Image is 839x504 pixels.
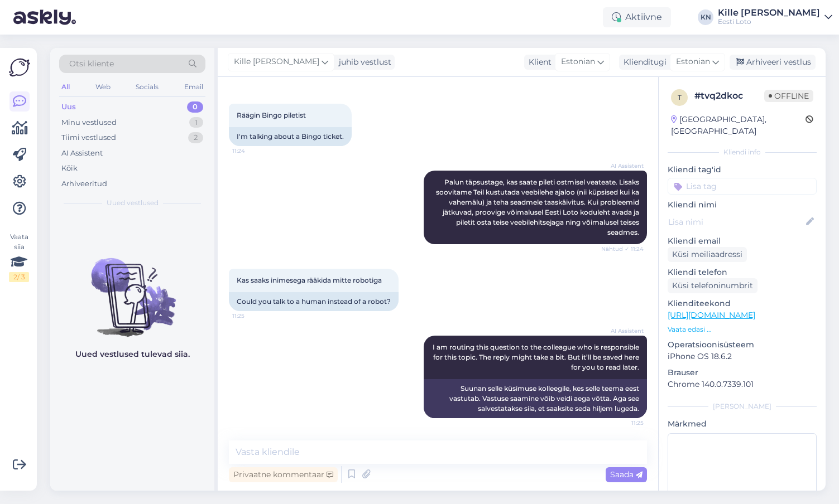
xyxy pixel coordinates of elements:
[668,147,817,157] div: Kliendi info
[424,379,647,418] div: Suunan selle küsimuse kolleegile, kes selle teema eest vastutab. Vastuse saamine võib veidi aega ...
[75,348,190,360] p: Uued vestlused tulevad siia.
[668,278,758,293] div: Küsi telefoninumbrit
[524,56,552,68] div: Klient
[9,272,29,282] div: 2 / 3
[668,339,817,351] p: Operatsioonisüsteem
[229,292,399,311] div: Could you talk to a human instead of a robot?
[668,367,817,379] p: Brauser
[61,132,116,143] div: Tiimi vestlused
[182,80,205,94] div: Email
[561,56,595,68] span: Estonian
[668,379,817,390] p: Chrome 140.0.7339.101
[718,8,820,17] div: Kille [PERSON_NAME]
[668,298,817,309] p: Klienditeekond
[602,327,644,335] span: AI Assistent
[59,80,72,94] div: All
[668,351,817,362] p: iPhone OS 18.6.2
[603,7,671,27] div: Aktiivne
[61,101,76,113] div: Uus
[234,56,319,68] span: Kille [PERSON_NAME]
[668,324,817,335] p: Vaata edasi ...
[668,199,817,211] p: Kliendi nimi
[619,56,667,68] div: Klienditugi
[602,419,644,427] span: 11:25
[668,310,755,320] a: [URL][DOMAIN_NAME]
[676,56,710,68] span: Estonian
[668,164,817,176] p: Kliendi tag'id
[61,163,78,174] div: Kõik
[232,147,274,155] span: 11:24
[232,312,274,320] span: 11:25
[671,114,806,137] div: [GEOGRAPHIC_DATA], [GEOGRAPHIC_DATA]
[187,101,203,113] div: 0
[668,266,817,278] p: Kliendi telefon
[237,111,306,119] span: Räägin Bingo piletist
[69,58,114,70] span: Otsi kliente
[668,216,804,228] input: Lisa nimi
[188,132,203,143] div: 2
[107,198,159,208] span: Uued vestlused
[334,56,391,68] div: juhib vestlust
[9,57,30,78] img: Askly Logo
[718,17,820,26] div: Eesti Loto
[698,9,713,25] div: KN
[61,117,117,128] div: Minu vestlused
[9,232,29,282] div: Vaata siia
[436,178,641,236] span: Palun täpsustage, kas saate pileti ostmisel veateate. Lisaks soovitame Teil kustutada veebilehe a...
[229,467,338,482] div: Privaatne kommentaar
[237,276,382,284] span: Kas saaks inimesega rääkida mitte robotiga
[133,80,161,94] div: Socials
[764,90,813,102] span: Offline
[61,148,103,159] div: AI Assistent
[602,162,644,170] span: AI Assistent
[668,401,817,411] div: [PERSON_NAME]
[668,178,817,195] input: Lisa tag
[433,343,641,371] span: I am routing this question to the colleague who is responsible for this topic. The reply might ta...
[730,55,816,70] div: Arhiveeri vestlus
[668,418,817,430] p: Märkmed
[718,8,832,26] a: Kille [PERSON_NAME]Eesti Loto
[668,247,747,262] div: Küsi meiliaadressi
[678,93,682,101] span: t
[61,178,107,190] div: Arhiveeritud
[93,80,113,94] div: Web
[610,469,643,479] span: Saada
[189,117,203,128] div: 1
[694,89,764,103] div: # tvq2dkoc
[668,235,817,247] p: Kliendi email
[229,127,352,146] div: I'm talking about a Bingo ticket.
[50,238,214,338] img: No chats
[601,245,644,253] span: Nähtud ✓ 11:24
